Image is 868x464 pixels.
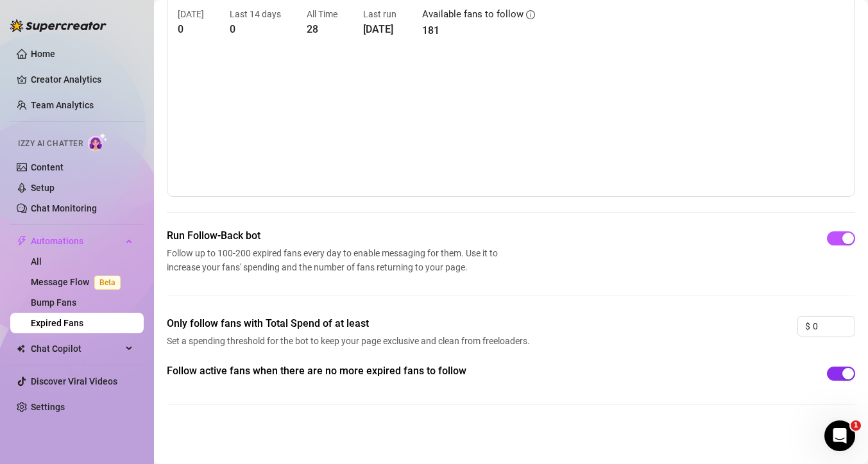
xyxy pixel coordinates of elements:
[31,162,64,172] a: Content
[363,7,396,21] article: Last run
[824,420,855,451] iframe: Intercom live chat
[31,277,126,287] a: Message FlowBeta
[230,21,281,37] article: 0
[422,22,535,38] article: 181
[526,10,535,19] span: info-circle
[10,19,106,32] img: logo-BBDzfeDw.svg
[31,402,65,412] a: Settings
[31,231,122,251] span: Automations
[851,420,861,431] span: 1
[18,138,83,150] span: Izzy AI Chatter
[167,334,534,348] span: Set a spending threshold for the bot to keep your page exclusive and clean from freeloaders.
[178,21,204,37] article: 0
[167,316,534,331] span: Only follow fans with Total Spend of at least
[363,21,396,37] article: [DATE]
[31,338,122,359] span: Chat Copilot
[307,7,337,21] article: All Time
[31,376,117,386] a: Discover Viral Videos
[88,133,108,151] img: AI Chatter
[17,236,27,246] span: thunderbolt
[17,344,25,353] img: Chat Copilot
[31,203,97,213] a: Chat Monitoring
[31,100,94,110] a: Team Analytics
[31,256,42,267] a: All
[31,69,133,90] a: Creator Analytics
[31,297,76,308] a: Bump Fans
[167,246,503,274] span: Follow up to 100-200 expired fans every day to enable messaging for them. Use it to increase your...
[31,183,55,193] a: Setup
[167,363,534,379] span: Follow active fans when there are no more expired fans to follow
[31,318,83,328] a: Expired Fans
[230,7,281,21] article: Last 14 days
[94,276,121,290] span: Beta
[422,7,523,22] article: Available fans to follow
[178,7,204,21] article: [DATE]
[167,228,503,244] span: Run Follow-Back bot
[307,21,337,37] article: 28
[31,49,55,59] a: Home
[813,317,855,336] input: 0.00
